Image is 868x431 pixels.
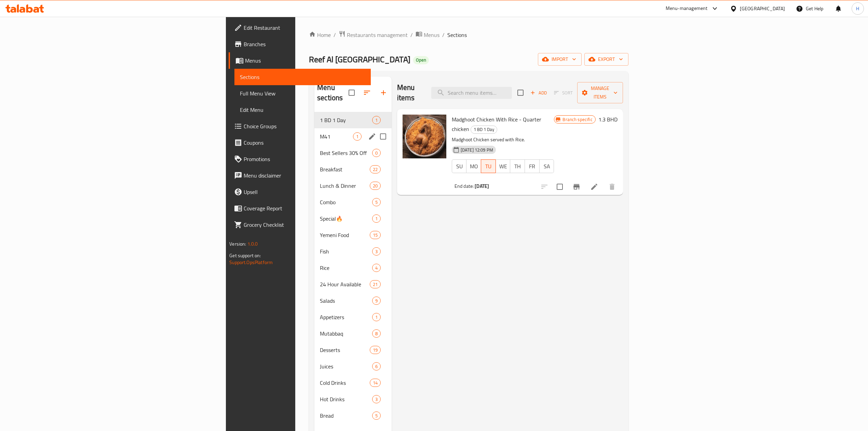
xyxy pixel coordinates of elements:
[740,5,785,12] div: [GEOGRAPHIC_DATA]
[229,167,371,184] a: Menu disclaimer
[510,159,525,173] button: TH
[359,84,375,101] span: Sort sections
[314,358,392,375] div: Juices6
[314,128,392,145] div: M411edit
[314,161,392,178] div: Breakfast22
[320,149,372,157] span: Best Sellers 30% Off
[240,106,365,114] span: Edit Menu
[320,247,372,256] span: Fish
[452,159,467,173] button: SU
[370,380,380,386] span: 14
[320,313,372,321] div: Appetizers
[229,217,371,233] a: Grocery Checklist
[529,89,548,97] span: Add
[471,126,497,133] span: 1 BD 1 Day
[367,131,377,142] button: edit
[372,214,381,223] div: items
[320,280,369,288] div: 24 Hour Available
[244,155,365,163] span: Promotions
[320,362,372,370] span: Juices
[229,200,371,217] a: Coverage Report
[604,179,620,195] button: delete
[375,84,392,101] button: Add section
[584,53,628,66] button: export
[353,132,362,141] div: items
[353,133,361,140] span: 1
[413,56,429,64] div: Open
[372,116,381,124] div: items
[372,149,381,157] div: items
[542,161,552,171] span: SA
[372,412,381,420] div: items
[372,395,381,403] div: items
[372,215,380,222] span: 1
[499,161,508,171] span: WE
[229,258,273,267] a: Support.OpsPlatform
[234,85,371,102] a: Full Menu View
[229,118,371,134] a: Choice Groups
[431,87,512,99] input: search
[320,132,353,141] span: M41
[314,243,392,260] div: Fish3
[666,4,708,13] div: Menu-management
[344,86,359,100] span: Select all sections
[370,165,381,173] div: items
[320,346,369,354] span: Desserts
[347,31,408,39] span: Restaurants management
[244,188,365,196] span: Upsell
[528,161,537,171] span: FR
[568,179,585,195] button: Branch-specific-item
[372,150,380,156] span: 0
[309,30,628,39] nav: breadcrumb
[590,55,623,64] span: export
[372,363,380,370] span: 6
[455,161,464,171] span: SU
[372,362,381,370] div: items
[240,89,365,97] span: Full Menu View
[550,88,577,98] span: Select section first
[229,251,261,260] span: Get support on:
[481,159,496,173] button: TU
[244,40,365,48] span: Branches
[245,56,365,65] span: Menus
[320,231,369,239] span: Yemeni Food
[447,31,467,39] span: Sections
[320,412,372,420] div: Bread
[314,407,392,424] div: Bread5
[455,182,474,191] span: End date:
[229,52,371,69] a: Menus
[370,379,381,387] div: items
[320,264,372,272] div: Rice
[856,5,859,12] span: H
[370,166,380,173] span: 22
[320,198,372,206] span: Combo
[320,297,372,305] div: Salads
[372,330,380,337] span: 8
[372,248,380,255] span: 3
[320,182,369,190] span: Lunch & Dinner
[320,379,369,387] span: Cold Drinks
[244,24,365,32] span: Edit Restaurant
[320,329,372,338] div: Mutabbaq
[314,375,392,391] div: Cold Drinks14
[372,264,381,272] div: items
[234,102,371,118] a: Edit Menu
[372,298,380,304] span: 9
[234,69,371,85] a: Sections
[372,247,381,256] div: items
[244,204,365,212] span: Coverage Report
[314,391,392,407] div: Hot Drinks3
[314,145,392,161] div: Best Sellers 30% Off0
[320,214,372,223] div: Special🔥
[525,159,540,173] button: FR
[320,395,372,403] span: Hot Drinks
[244,139,365,147] span: Coupons
[496,159,511,173] button: WE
